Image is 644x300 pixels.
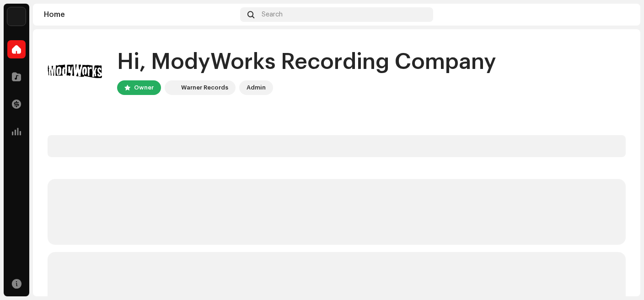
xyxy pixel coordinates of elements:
[166,82,177,93] img: acab2465-393a-471f-9647-fa4d43662784
[7,7,26,26] img: acab2465-393a-471f-9647-fa4d43662784
[48,44,102,99] img: ae092520-180b-4f7c-b02d-a8b0c132bb58
[181,82,228,93] div: Warner Records
[615,7,629,22] img: ae092520-180b-4f7c-b02d-a8b0c132bb58
[134,82,154,93] div: Owner
[117,47,496,77] div: Hi, ModyWorks Recording Company
[44,11,236,18] div: Home
[262,11,283,18] span: Search
[247,82,266,93] div: Admin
